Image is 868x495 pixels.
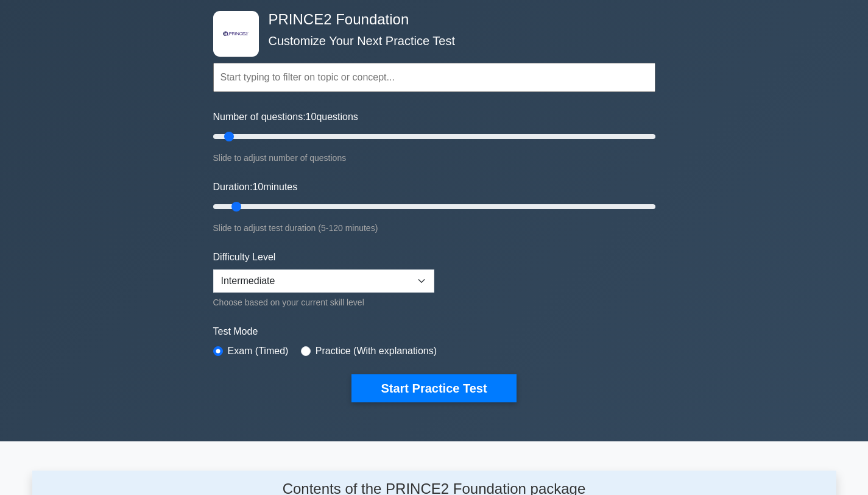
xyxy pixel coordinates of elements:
[213,63,655,92] input: Start typing to filter on topic or concept...
[306,112,317,122] span: 10
[213,151,655,165] div: Slide to adjust number of questions
[213,221,655,235] div: Slide to adjust test duration (5-120 minutes)
[252,182,263,192] span: 10
[228,344,289,358] label: Exam (Timed)
[213,295,434,310] div: Choose based on your current skill level
[264,11,596,29] h4: PRINCE2 Foundation
[213,110,358,124] label: Number of questions: questions
[213,324,655,339] label: Test Mode
[213,180,298,194] label: Duration: minutes
[351,374,516,402] button: Start Practice Test
[213,250,276,265] label: Difficulty Level
[316,344,437,358] label: Practice (With explanations)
